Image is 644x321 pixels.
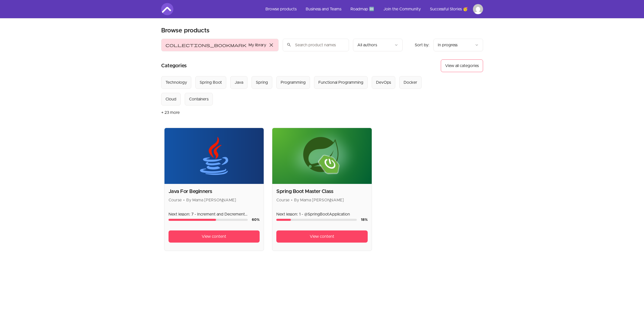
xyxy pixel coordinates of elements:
span: Course [276,198,289,202]
span: By Mama [PERSON_NAME] [294,198,344,202]
span: collections_bookmark [165,42,246,48]
img: Profile image for Dmitry Chigir [473,4,483,14]
h2: Categories [161,59,187,72]
div: Spring [256,79,268,85]
h2: Java For Beginners [169,188,260,195]
div: Programming [281,79,306,85]
h1: Browse products [161,27,210,35]
span: 18 % [361,218,368,222]
a: Business and Teams [302,3,345,15]
button: + 23 more [161,105,180,120]
button: View all categories [441,59,483,72]
img: Product image for Spring Boot Master Class [272,128,372,184]
img: Product image for Java For Beginners [164,128,264,184]
div: Cloud [165,96,176,102]
button: Product sort options [433,39,483,51]
p: Next lesson: 1 - @SpringBootApplication [276,211,368,217]
span: • [291,198,293,202]
span: Course [169,198,182,202]
div: Functional Programming [318,79,363,85]
div: Spring Boot [200,79,222,85]
a: Successful Stories 🥳 [426,3,472,15]
a: Browse products [261,3,301,15]
span: search [287,41,291,48]
span: Sort by: [415,43,429,47]
span: 60 % [252,218,260,222]
span: • [183,198,185,202]
a: View content [169,230,260,243]
a: Join the Community [379,3,425,15]
input: Search product names [283,39,349,51]
button: Filter by My library [161,39,279,51]
h2: Spring Boot Master Class [276,188,368,195]
span: close [268,42,274,48]
button: Filter by author [353,39,403,51]
div: Java [235,79,243,85]
div: Containers [189,96,209,102]
span: View content [310,233,334,240]
div: DevOps [376,79,391,85]
div: Docker [404,79,417,85]
div: Course progress [276,219,357,221]
div: Course progress [169,219,248,221]
a: Roadmap 🆕 [346,3,378,15]
p: Next lesson: 7 - Increment and Decrement Operators [169,211,260,217]
img: Amigoscode logo [161,3,173,15]
span: By Mama [PERSON_NAME] [186,198,236,202]
span: View content [202,233,226,240]
div: Technology [165,79,187,85]
a: View content [276,230,368,243]
nav: Main [261,3,483,15]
